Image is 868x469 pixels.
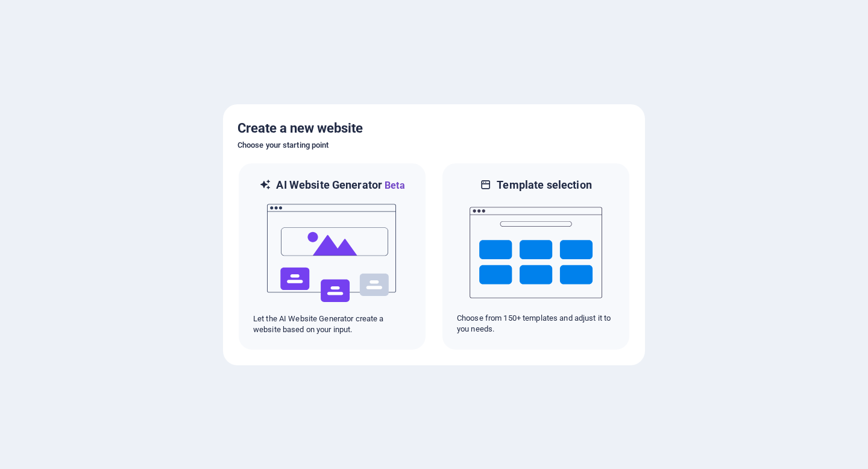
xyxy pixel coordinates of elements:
h6: Template selection [497,178,591,192]
div: Template selectionChoose from 150+ templates and adjust it to you needs. [441,162,631,351]
h6: Choose your starting point [237,138,631,153]
span: Beta [382,180,405,191]
p: Let the AI Website Generator create a website based on your input. [253,313,411,335]
div: AI Website GeneratorBetaaiLet the AI Website Generator create a website based on your input. [237,162,427,351]
h5: Create a new website [237,119,631,138]
h6: AI Website Generator [276,178,404,193]
p: Choose from 150+ templates and adjust it to you needs. [457,313,615,335]
img: ai [266,193,398,313]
